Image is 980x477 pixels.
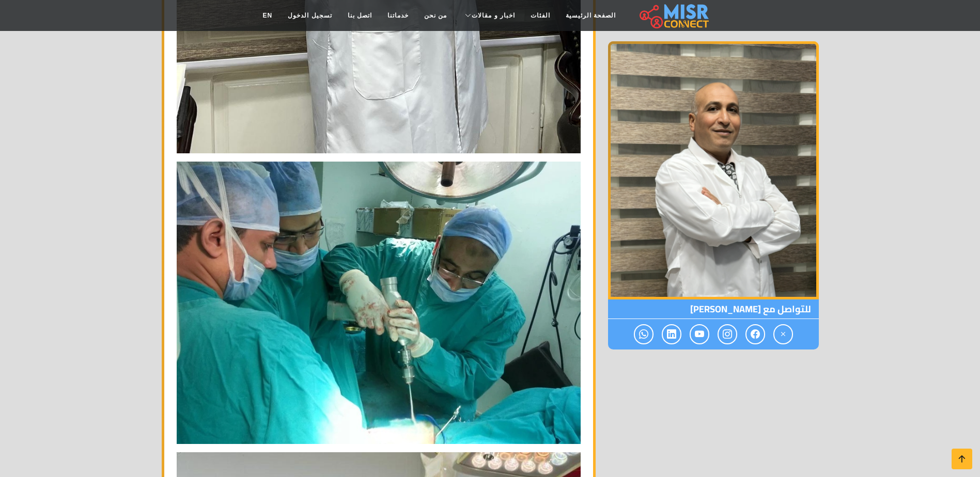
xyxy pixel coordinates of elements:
[472,11,515,20] span: اخبار و مقالات
[255,6,281,25] a: EN
[640,3,709,28] img: main.misr_connect
[340,6,380,25] a: اتصل بنا
[523,6,558,25] a: الفئات
[455,6,523,25] a: اخبار و مقالات
[380,6,416,25] a: خدماتنا
[280,6,339,25] a: تسجيل الدخول
[558,6,624,25] a: الصفحة الرئيسية
[416,6,455,25] a: من نحن
[608,41,819,299] img: الدكتور محمود هدهود
[608,299,819,319] span: للتواصل مع [PERSON_NAME]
